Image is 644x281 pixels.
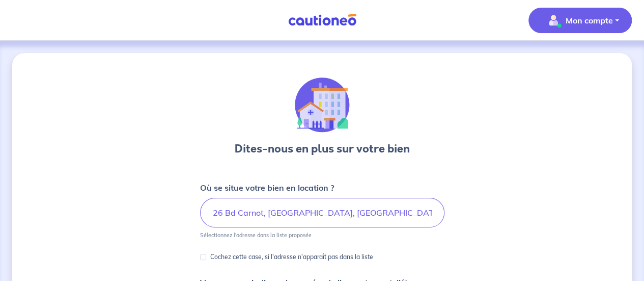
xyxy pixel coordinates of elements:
[200,232,312,239] p: Sélectionnez l'adresse dans la liste proposée
[545,12,562,29] img: illu_account_valid_menu.svg
[528,8,632,33] button: illu_account_valid_menu.svgMon compte
[295,78,350,133] img: illu_houses.svg
[210,251,373,263] p: Cochez cette case, si l'adresse n'apparaît pas dans la liste
[284,14,360,27] img: Cautioneo
[200,198,444,227] input: 2 rue de paris, 59000 lille
[235,141,410,157] h3: Dites-nous en plus sur votre bien
[200,182,334,194] p: Où se situe votre bien en location ?
[566,14,613,27] p: Mon compte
